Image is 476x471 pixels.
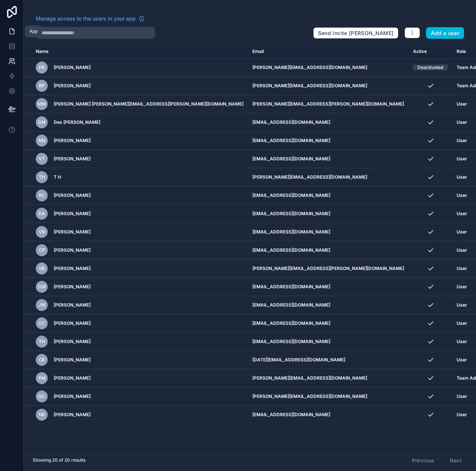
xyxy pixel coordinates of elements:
[39,65,45,70] span: PR
[248,168,409,186] td: [PERSON_NAME][EMAIL_ADDRESS][DOMAIN_NAME]
[24,45,248,59] th: Name
[248,95,409,113] td: [PERSON_NAME][EMAIL_ADDRESS][PERSON_NAME][DOMAIN_NAME]
[457,156,467,162] span: User
[39,192,45,198] span: RC
[248,186,409,205] td: [EMAIL_ADDRESS][DOMAIN_NAME]
[39,357,45,363] span: CE
[248,333,409,351] td: [EMAIL_ADDRESS][DOMAIN_NAME]
[54,302,91,308] span: [PERSON_NAME]
[457,174,467,180] span: User
[54,247,91,253] span: [PERSON_NAME]
[248,314,409,333] td: [EMAIL_ADDRESS][DOMAIN_NAME]
[54,375,91,381] span: [PERSON_NAME]
[29,28,38,34] div: App
[33,457,85,463] span: Showing 20 of 20 results
[248,59,409,77] td: [PERSON_NAME][EMAIL_ADDRESS][DOMAIN_NAME]
[457,339,467,345] span: User
[457,229,467,235] span: User
[38,211,45,217] span: DA
[54,412,91,418] span: [PERSON_NAME]
[248,132,409,150] td: [EMAIL_ADDRESS][DOMAIN_NAME]
[38,101,46,107] span: Mm
[38,284,46,290] span: DW
[54,65,91,70] span: [PERSON_NAME]
[457,412,467,418] span: User
[457,284,467,290] span: User
[54,211,91,217] span: [PERSON_NAME]
[248,77,409,95] td: [PERSON_NAME][EMAIL_ADDRESS][DOMAIN_NAME]
[248,113,409,132] td: [EMAIL_ADDRESS][DOMAIN_NAME]
[248,150,409,168] td: [EMAIL_ADDRESS][DOMAIN_NAME]
[39,83,45,89] span: BP
[54,266,91,271] span: [PERSON_NAME]
[54,192,91,198] span: [PERSON_NAME]
[39,156,45,162] span: VT
[38,119,45,125] span: DM
[54,339,91,345] span: [PERSON_NAME]
[248,205,409,223] td: [EMAIL_ADDRESS][DOMAIN_NAME]
[457,138,467,144] span: User
[39,339,45,345] span: TH
[54,174,61,180] span: T H
[39,266,45,271] span: SB
[39,229,45,235] span: VB
[54,284,91,290] span: [PERSON_NAME]
[248,241,409,260] td: [EMAIL_ADDRESS][DOMAIN_NAME]
[39,412,45,418] span: NK
[457,266,467,271] span: User
[248,223,409,241] td: [EMAIL_ADDRESS][DOMAIN_NAME]
[36,15,136,22] span: Manage access to the users in your app
[248,351,409,369] td: [DATE][EMAIL_ADDRESS][DOMAIN_NAME]
[426,27,464,39] button: Add a user
[248,296,409,314] td: [EMAIL_ADDRESS][DOMAIN_NAME]
[248,278,409,296] td: [EMAIL_ADDRESS][DOMAIN_NAME]
[36,15,145,22] a: Manage access to the users in your app
[39,247,45,253] span: CP
[248,369,409,387] td: [PERSON_NAME][EMAIL_ADDRESS][DOMAIN_NAME]
[457,192,467,198] span: User
[248,406,409,424] td: [EMAIL_ADDRESS][DOMAIN_NAME]
[54,156,91,162] span: [PERSON_NAME]
[38,320,45,326] span: CC
[457,247,467,253] span: User
[248,45,409,59] th: Email
[409,45,452,59] th: Active
[54,393,91,399] span: [PERSON_NAME]
[54,138,91,144] span: [PERSON_NAME]
[457,101,467,107] span: User
[39,174,45,180] span: TH
[248,387,409,406] td: [PERSON_NAME][EMAIL_ADDRESS][DOMAIN_NAME]
[54,119,100,125] span: Des [PERSON_NAME]
[38,302,45,308] span: JW
[457,393,467,399] span: User
[457,302,467,308] span: User
[54,229,91,235] span: [PERSON_NAME]
[54,101,243,107] span: [PERSON_NAME] [PERSON_NAME][EMAIL_ADDRESS][PERSON_NAME][DOMAIN_NAME]
[313,27,398,39] button: Send invite [PERSON_NAME]
[457,357,467,363] span: User
[54,357,91,363] span: [PERSON_NAME]
[54,320,91,326] span: [PERSON_NAME]
[38,138,45,144] span: NN
[417,65,443,70] div: Deactivated
[38,375,45,381] span: PM
[38,393,45,399] span: GC
[248,260,409,278] td: [PERSON_NAME][EMAIL_ADDRESS][PERSON_NAME][DOMAIN_NAME]
[457,320,467,326] span: User
[457,211,467,217] span: User
[24,45,476,449] div: scrollable content
[457,119,467,125] span: User
[54,83,91,89] span: [PERSON_NAME]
